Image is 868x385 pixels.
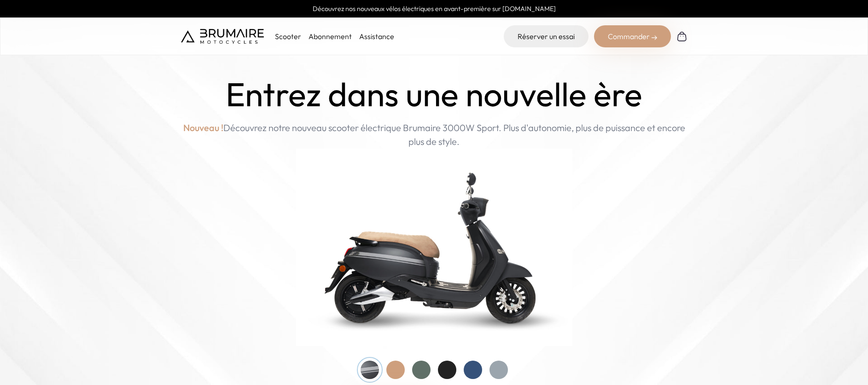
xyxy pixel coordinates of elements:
[181,29,264,44] img: Brumaire Motocycles
[594,25,671,47] div: Commander
[275,31,301,42] p: Scooter
[309,32,352,41] a: Abonnement
[183,121,223,135] span: Nouveau !
[504,25,588,47] a: Réserver un essai
[676,31,687,42] img: Panier
[359,32,394,41] a: Assistance
[226,75,642,114] h1: Entrez dans une nouvelle ère
[181,121,687,149] p: Découvrez notre nouveau scooter électrique Brumaire 3000W Sport. Plus d'autonomie, plus de puissa...
[652,35,657,40] img: right-arrow-2.png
